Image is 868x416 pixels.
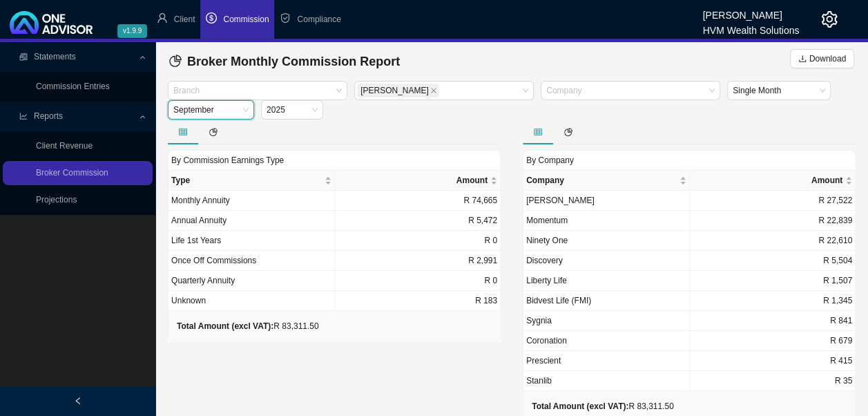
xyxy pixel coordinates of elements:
td: R 22,610 [690,231,856,251]
span: Prescient [526,356,561,366]
span: Monthly Annuity [171,196,230,205]
div: R 83,311.50 [532,399,674,413]
td: R 841 [690,311,856,331]
th: Type [168,171,335,191]
td: R 679 [690,331,856,351]
span: Unknown [171,296,206,305]
img: 2df55531c6924b55f21c4cf5d4484680-logo-light.svg [10,11,93,34]
span: table [534,128,542,136]
span: Type [171,173,322,187]
span: Once Off Commissions [171,256,256,265]
td: R 5,504 [690,251,856,271]
td: R 27,522 [690,191,856,211]
span: 2025 [267,101,318,119]
td: R 2,991 [335,251,501,271]
span: safety [280,12,291,23]
button: Download [790,49,854,68]
td: R 1,507 [690,271,856,291]
span: line-chart [19,112,28,120]
span: Statements [34,52,76,62]
a: Client Revenue [36,141,93,151]
span: user [157,12,168,23]
span: Liberty Life [526,276,567,285]
div: R 83,311.50 [177,319,319,333]
span: download [798,55,807,63]
td: R 0 [335,231,501,251]
a: Projections [36,195,77,205]
span: reconciliation [19,53,28,61]
span: [PERSON_NAME] [360,84,429,97]
th: Amount [335,171,501,191]
td: R 183 [335,291,501,311]
th: Amount [690,171,856,191]
span: pie-chart [209,128,218,136]
span: Life 1st Years [171,236,221,245]
td: R 74,665 [335,191,501,211]
td: R 35 [690,371,856,391]
span: Carla Roodt [357,84,439,97]
b: Total Amount (excl VAT): [177,321,273,331]
span: Client [174,15,195,24]
a: Broker Commission [36,168,108,178]
span: Reports [34,111,63,121]
span: left [74,397,82,405]
span: Stanlib [526,376,552,386]
span: September [173,101,249,119]
div: By Company [523,150,856,170]
span: Single Month [733,82,825,100]
span: v1.9.9 [117,24,147,38]
td: R 22,839 [690,211,856,231]
span: table [179,128,187,136]
td: R 0 [335,271,501,291]
span: Coronation [526,336,567,346]
td: R 5,472 [335,211,501,231]
span: Discovery [526,256,563,265]
div: [PERSON_NAME] [702,3,799,19]
div: By Commission Earnings Type [168,150,501,170]
span: Quarterly Annuity [171,276,235,285]
span: Commission [223,15,269,24]
span: [PERSON_NAME] [526,196,595,205]
th: Company [523,171,690,191]
span: close [430,87,437,94]
span: Amount [338,173,488,187]
span: pie-chart [564,128,572,136]
span: Annual Annuity [171,216,226,225]
span: Download [809,52,846,66]
span: Ninety One [526,236,568,245]
a: Commission Entries [36,82,110,91]
span: Sygnia [526,316,552,325]
div: HVM Wealth Solutions [702,19,799,34]
span: Broker Monthly Commission Report [187,55,400,68]
span: Bidvest Life (FMI) [526,296,591,305]
span: Company [526,173,677,187]
b: Total Amount (excl VAT): [532,401,628,411]
td: R 415 [690,351,856,371]
span: pie-chart [169,55,182,67]
span: Compliance [297,15,340,24]
td: R 1,345 [690,291,856,311]
span: Amount [693,173,843,187]
span: Momentum [526,216,568,225]
span: dollar [206,12,217,23]
span: setting [821,11,838,28]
